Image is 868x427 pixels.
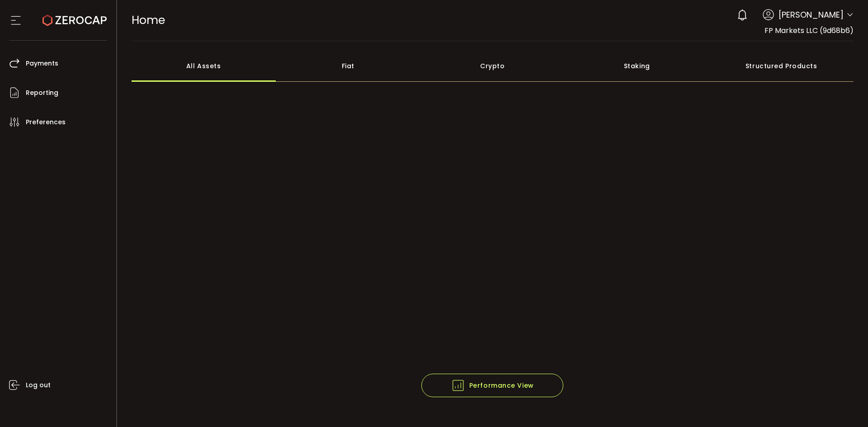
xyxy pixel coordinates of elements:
span: Preferences [26,116,66,129]
span: [PERSON_NAME] [778,9,844,21]
div: Fiat [276,50,420,82]
span: FP Markets LLC (9d68b6) [764,25,854,36]
div: All Assets [132,50,276,82]
span: Log out [26,379,51,392]
span: Payments [26,57,58,70]
span: Reporting [26,86,58,99]
span: Performance View [451,379,534,392]
div: Crypto [420,50,565,82]
span: Home [132,12,165,28]
div: Structured Products [709,50,854,82]
button: Performance View [421,374,563,397]
div: Staking [565,50,709,82]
